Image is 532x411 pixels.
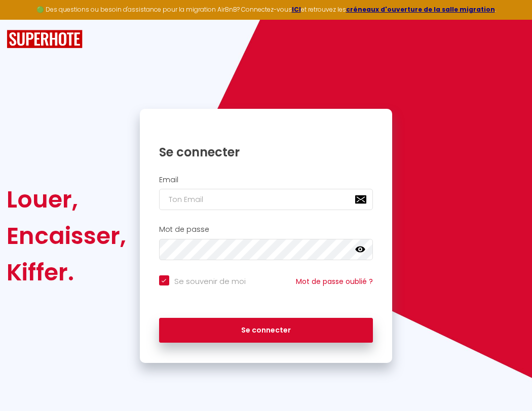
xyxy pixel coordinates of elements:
[159,176,373,184] h2: Email
[7,218,126,254] div: Encaisser,
[159,225,373,234] h2: Mot de passe
[7,30,83,49] img: SuperHote logo
[7,254,126,291] div: Kiffer.
[346,5,495,14] a: créneaux d'ouverture de la salle migration
[159,189,373,210] input: Ton Email
[292,5,301,14] a: ICI
[159,144,373,160] h1: Se connecter
[159,318,373,343] button: Se connecter
[296,276,373,286] a: Mot de passe oublié ?
[7,181,126,218] div: Louer,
